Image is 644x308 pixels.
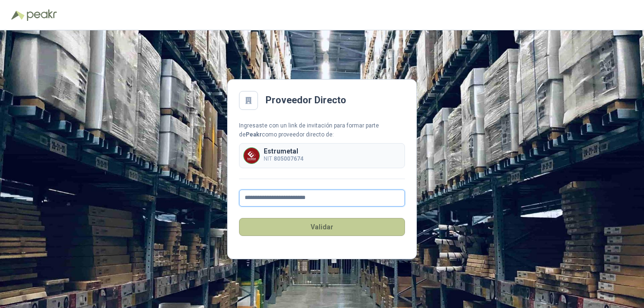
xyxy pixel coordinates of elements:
b: Peakr [246,131,262,138]
div: Ingresaste con un link de invitación para formar parte de como proveedor directo de: [239,121,405,139]
p: Estrumetal [264,148,304,154]
button: Validar [239,218,405,236]
h2: Proveedor Directo [266,93,346,108]
img: Peakr [27,9,57,21]
p: NIT [264,154,304,163]
b: 805007674 [274,155,304,162]
img: Company Logo [244,148,259,163]
img: Logo [11,10,25,20]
